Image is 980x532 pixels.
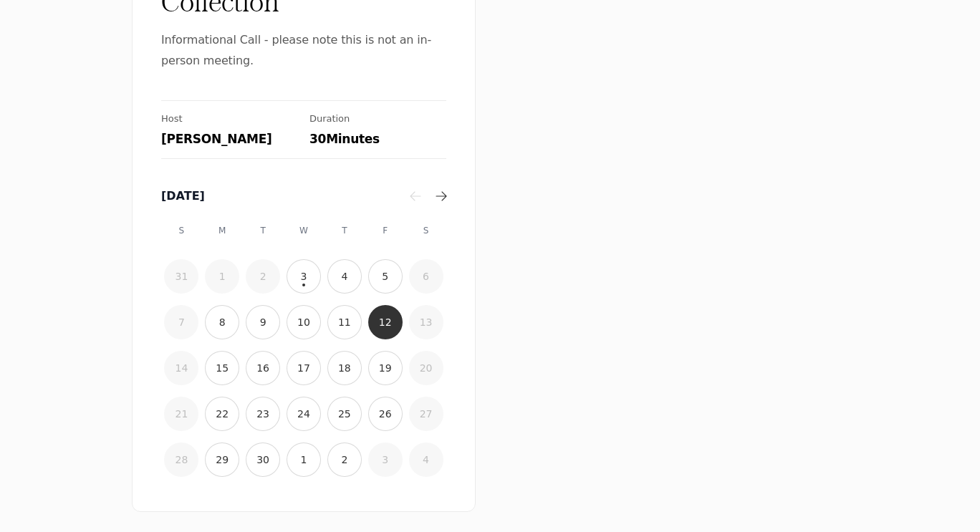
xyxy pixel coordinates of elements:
[216,453,229,467] time: 29
[420,361,433,375] time: 20
[205,305,239,339] button: 8
[338,407,351,421] time: 25
[161,30,446,72] span: Informational Call - please note this is not an in-person meeting.
[256,407,269,421] time: 23
[379,315,392,329] time: 12
[256,361,269,375] time: 16
[327,351,362,385] button: 18
[205,259,239,294] button: 1
[164,397,198,431] button: 21
[246,305,280,339] button: 9
[256,453,269,467] time: 30
[379,361,392,375] time: 19
[205,351,239,385] button: 15
[423,453,429,467] time: 4
[297,407,310,421] time: 24
[341,453,347,467] time: 2
[327,397,362,431] button: 25
[260,269,266,284] time: 2
[287,259,321,294] button: 3
[368,213,403,248] div: F
[246,259,280,294] button: 2
[327,259,362,294] button: 4
[327,305,362,339] button: 11
[216,407,229,421] time: 22
[176,453,188,467] time: 28
[216,361,229,375] time: 15
[246,397,280,431] button: 23
[420,407,433,421] time: 27
[205,397,239,431] button: 22
[287,351,321,385] button: 17
[420,315,433,329] time: 13
[409,259,443,294] button: 6
[164,305,198,339] button: 7
[176,361,188,375] time: 14
[297,361,310,375] time: 17
[219,315,226,329] time: 8
[287,305,321,339] button: 10
[382,453,388,467] time: 3
[287,397,321,431] button: 24
[246,442,280,477] button: 30
[178,315,185,329] time: 7
[164,213,198,248] div: S
[164,351,198,385] button: 14
[205,213,239,248] div: M
[382,269,388,284] time: 5
[164,259,198,294] button: 31
[246,213,280,248] div: T
[368,442,403,477] button: 3
[309,131,446,147] div: 30 Minutes
[287,213,321,248] div: W
[301,453,307,467] time: 1
[409,351,443,385] button: 20
[409,442,443,477] button: 4
[260,315,266,329] time: 9
[246,351,280,385] button: 16
[368,397,403,431] button: 26
[409,305,443,339] button: 13
[368,351,403,385] button: 19
[368,259,403,294] button: 5
[301,269,307,284] time: 3
[327,442,362,477] button: 2
[341,269,347,284] time: 4
[409,213,443,248] div: S
[164,442,198,477] button: 28
[338,361,351,375] time: 18
[379,407,392,421] time: 26
[161,112,298,125] div: Host
[327,213,362,248] div: T
[161,131,298,147] div: [PERSON_NAME]
[297,315,310,329] time: 10
[409,397,443,431] button: 27
[309,112,446,125] div: Duration
[176,269,188,284] time: 31
[287,442,321,477] button: 1
[423,269,429,284] time: 6
[176,407,188,421] time: 21
[338,315,351,329] time: 11
[161,188,405,205] div: [DATE]
[205,442,239,477] button: 29
[368,305,403,339] button: 12
[219,269,226,284] time: 1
